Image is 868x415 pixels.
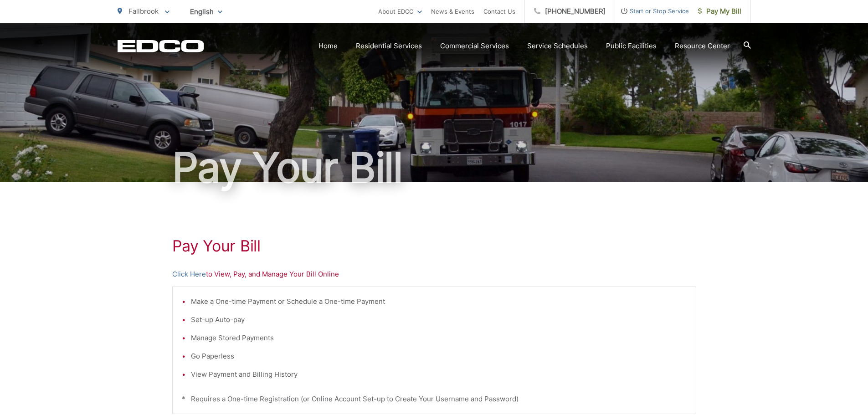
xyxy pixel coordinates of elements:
[606,41,657,51] a: Public Facilities
[356,41,422,51] a: Residential Services
[378,6,422,17] a: About EDCO
[172,237,696,255] h1: Pay Your Bill
[191,314,687,325] li: Set-up Auto-pay
[431,6,474,17] a: News & Events
[182,394,687,405] p: * Requires a One-time Registration (or Online Account Set-up to Create Your Username and Password)
[118,145,751,190] h1: Pay Your Bill
[527,41,588,51] a: Service Schedules
[483,6,515,17] a: Contact Us
[675,41,730,51] a: Resource Center
[191,369,687,380] li: View Payment and Billing History
[172,269,206,280] a: Click Here
[128,7,159,15] span: Fallbrook
[318,41,338,51] a: Home
[183,4,229,20] span: English
[698,6,741,17] span: Pay My Bill
[191,333,687,343] li: Manage Stored Payments
[172,269,696,280] p: to View, Pay, and Manage Your Bill Online
[118,40,204,52] a: EDCD logo. Return to the homepage.
[440,41,509,51] a: Commercial Services
[191,351,687,362] li: Go Paperless
[191,296,687,307] li: Make a One-time Payment or Schedule a One-time Payment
